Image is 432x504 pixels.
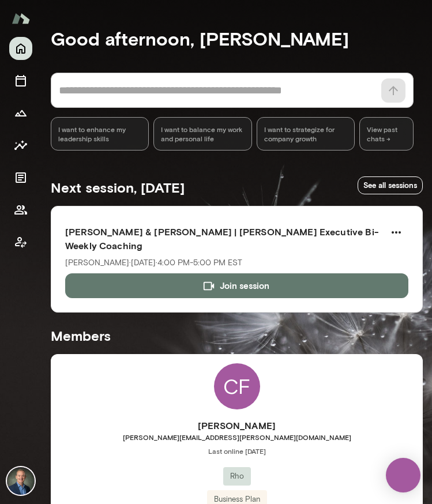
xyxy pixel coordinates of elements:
h5: Members [51,326,423,345]
span: I want to balance my work and personal life [161,125,244,143]
span: Rho [223,471,251,482]
span: Last online [DATE] [51,446,423,456]
h4: Good afternoon, [PERSON_NAME] [51,28,423,50]
img: Michael Alden [7,467,35,495]
button: Members [9,198,32,221]
h6: [PERSON_NAME] & [PERSON_NAME] | [PERSON_NAME] Executive Bi-Weekly Coaching [65,225,408,253]
h6: [PERSON_NAME] [51,419,423,432]
button: Insights [9,134,32,157]
button: Join session [65,273,408,298]
div: I want to enhance my leadership skills [51,117,149,151]
div: I want to balance my work and personal life [153,117,251,151]
img: Mento [12,7,30,29]
span: I want to enhance my leadership skills [58,125,141,143]
p: [PERSON_NAME] · [DATE] · 4:00 PM-5:00 PM EST [65,257,242,269]
div: CF [214,363,260,409]
button: Client app [9,231,32,254]
button: Sessions [9,69,32,92]
span: View past chats -> [359,117,414,151]
span: [PERSON_NAME][EMAIL_ADDRESS][PERSON_NAME][DOMAIN_NAME] [51,432,423,442]
div: I want to strategize for company growth [257,117,355,151]
span: I want to strategize for company growth [264,125,347,143]
button: Growth Plan [9,101,32,125]
a: See all sessions [358,176,423,194]
h5: Next session, [DATE] [51,178,185,197]
button: Home [9,37,32,60]
button: Documents [9,166,32,189]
